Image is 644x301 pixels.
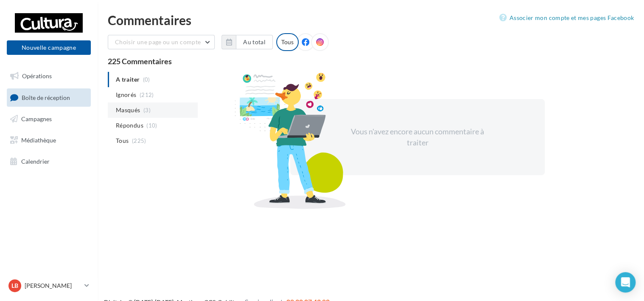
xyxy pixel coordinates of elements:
[108,35,215,49] button: Choisir une page ou un compte
[5,88,92,107] a: Boîte de réception
[25,281,81,290] p: [PERSON_NAME]
[116,106,140,114] span: Masqués
[7,278,91,294] a: LB [PERSON_NAME]
[108,57,634,65] div: 225 Commentaires
[108,14,634,26] div: Commentaires
[140,91,154,98] span: (212)
[146,122,157,129] span: (10)
[5,153,92,170] a: Calendrier
[116,136,129,145] span: Tous
[236,35,273,49] button: Au total
[21,157,50,165] span: Calendrier
[276,33,299,51] div: Tous
[116,121,143,130] span: Répondus
[143,107,151,114] span: (3)
[615,272,636,292] div: Open Intercom Messenger
[115,38,201,45] span: Choisir une page ou un compte
[116,91,136,99] span: Ignorés
[5,110,92,128] a: Campagnes
[7,40,91,55] button: Nouvelle campagne
[344,126,490,148] div: Vous n'avez encore aucun commentaire à traiter
[499,13,634,23] a: Associer mon compte et mes pages Facebook
[132,137,146,144] span: (225)
[21,136,56,144] span: Médiathèque
[221,35,273,49] button: Au total
[21,115,52,122] span: Campagnes
[22,72,52,80] span: Opérations
[22,94,70,101] span: Boîte de réception
[11,281,18,290] span: LB
[5,67,92,85] a: Opérations
[5,131,92,149] a: Médiathèque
